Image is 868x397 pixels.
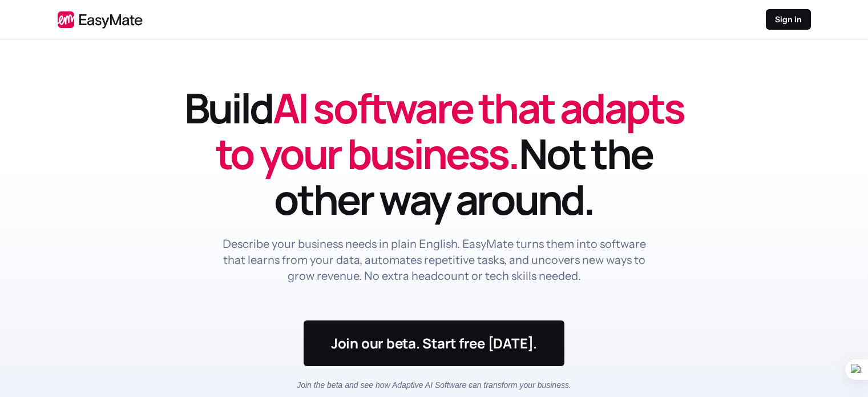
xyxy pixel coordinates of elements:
a: Sign in [766,9,811,30]
p: Sign in [775,14,802,25]
span: AI software that adapts to your business. [216,79,684,182]
img: EasyMate logo [58,11,143,29]
p: Describe your business needs in plain English. EasyMate turns them into software that learns from... [220,236,649,284]
h1: Build Not the other way around. [183,85,685,222]
em: Join the beta and see how Adaptive AI Software can transform your business. [297,380,571,390]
